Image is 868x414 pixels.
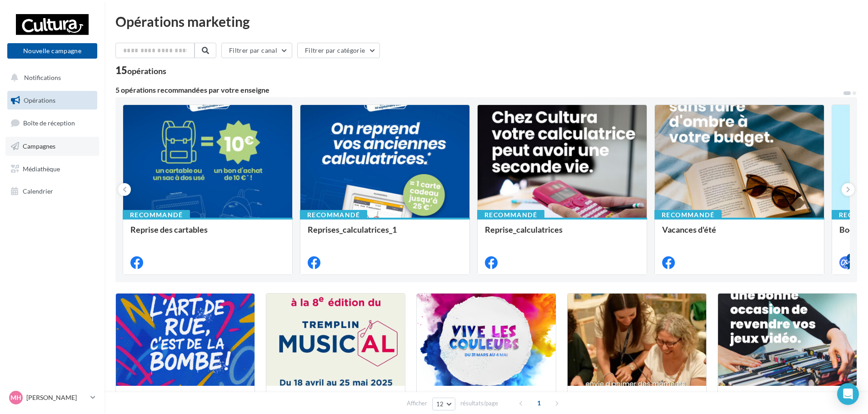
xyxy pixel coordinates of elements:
[432,398,455,410] button: 12
[300,210,367,220] div: Recommandé
[477,210,544,220] div: Recommandé
[308,225,462,243] div: Reprises_calculatrices_1
[5,113,99,133] a: Boîte de réception
[7,389,97,406] a: MH [PERSON_NAME]
[297,43,380,58] button: Filtrer par catégorie
[485,225,639,243] div: Reprise_calculatrices
[5,182,99,201] a: Calendrier
[115,65,166,75] div: 15
[221,43,292,58] button: Filtrer par canal
[460,399,498,408] span: résultats/page
[115,15,857,28] div: Opérations marketing
[24,96,55,104] span: Opérations
[26,393,87,402] p: [PERSON_NAME]
[130,225,285,243] div: Reprise des cartables
[847,254,855,262] div: 4
[127,67,166,75] div: opérations
[23,165,60,172] span: Médiathèque
[654,210,722,220] div: Recommandé
[837,383,859,405] div: Open Intercom Messenger
[10,393,21,402] span: MH
[24,74,61,81] span: Notifications
[5,137,99,156] a: Campagnes
[23,142,55,150] span: Campagnes
[436,400,444,408] span: 12
[662,225,817,243] div: Vacances d'été
[5,91,99,110] a: Opérations
[115,86,843,94] div: 5 opérations recommandées par votre enseigne
[532,396,546,410] span: 1
[5,68,95,87] button: Notifications
[23,187,53,195] span: Calendrier
[123,210,190,220] div: Recommandé
[407,399,427,408] span: Afficher
[23,119,75,127] span: Boîte de réception
[5,160,99,179] a: Médiathèque
[7,43,97,59] button: Nouvelle campagne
